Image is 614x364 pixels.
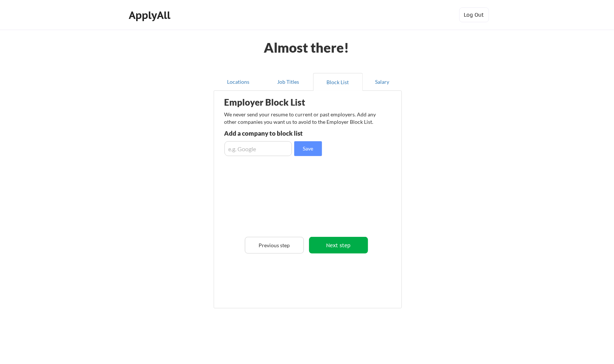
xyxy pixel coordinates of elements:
[255,41,358,54] div: Almost there!
[214,73,263,91] button: Locations
[263,73,313,91] button: Job Titles
[224,130,334,136] div: Add a company to block list
[245,237,304,254] button: Previous step
[363,73,402,91] button: Salary
[309,237,368,254] button: Next step
[224,98,341,107] div: Employer Block List
[224,141,292,156] input: e.g. Google
[459,7,489,22] button: Log Out
[224,111,381,125] div: We never send your resume to current or past employers. Add any other companies you want us to av...
[313,73,363,91] button: Block List
[129,9,173,21] div: ApplyAll
[294,141,322,156] button: Save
